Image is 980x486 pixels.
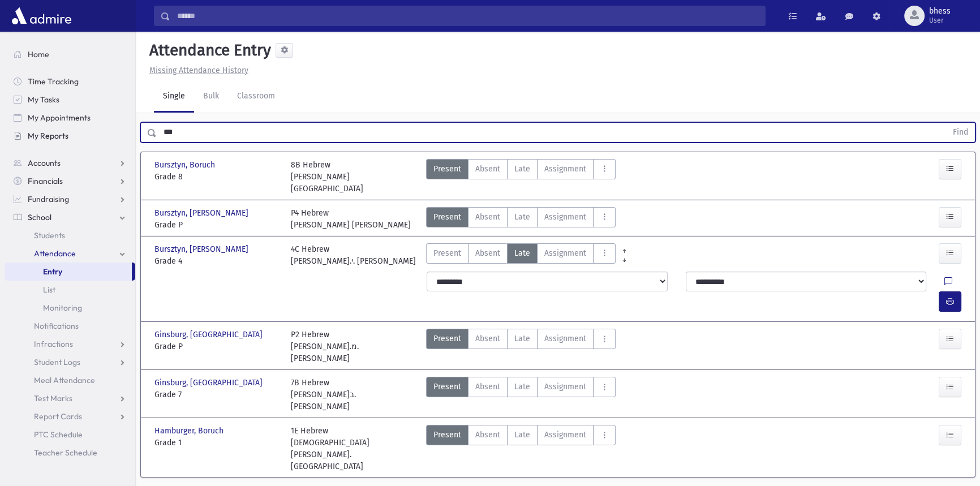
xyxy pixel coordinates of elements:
div: AttTypes [426,329,616,364]
img: AdmirePro [9,5,74,27]
span: Late [514,333,530,345]
span: Infractions [34,339,73,349]
a: Financials [5,172,135,190]
span: Bursztyn, Boruch [154,159,217,171]
a: Attendance [5,244,135,263]
input: Search [170,6,765,26]
span: Absent [475,333,500,345]
span: Present [433,429,461,441]
span: Home [28,49,49,59]
div: AttTypes [426,377,616,412]
span: Time Tracking [28,76,79,87]
span: Attendance [34,248,76,259]
span: bhess [929,7,951,16]
span: Late [514,247,530,259]
div: 7B Hebrew [PERSON_NAME]ב. [PERSON_NAME] [291,377,416,412]
span: User [929,16,951,25]
a: School [5,208,135,226]
span: My Appointments [28,113,91,123]
span: My Tasks [28,94,59,105]
div: AttTypes [426,207,616,231]
button: Find [946,123,975,142]
div: 1E Hebrew [DEMOGRAPHIC_DATA][PERSON_NAME]. [GEOGRAPHIC_DATA] [291,425,416,472]
a: Single [154,81,194,113]
a: Student Logs [5,353,135,371]
span: Report Cards [34,411,82,422]
span: Present [433,211,461,223]
span: Entry [43,266,62,277]
a: Infractions [5,335,135,353]
a: Fundraising [5,190,135,208]
span: Grade P [154,219,280,231]
span: Meal Attendance [34,375,95,385]
span: Ginsburg, [GEOGRAPHIC_DATA] [154,377,265,389]
span: Late [514,381,530,393]
a: My Tasks [5,91,135,109]
span: Assignment [544,429,586,441]
span: Assignment [544,247,586,259]
a: Time Tracking [5,72,135,91]
span: Notifications [34,321,79,331]
span: Present [433,381,461,393]
span: Grade 4 [154,255,280,267]
span: Absent [475,381,500,393]
div: P2 Hebrew [PERSON_NAME].מ. [PERSON_NAME] [291,329,416,364]
a: My Appointments [5,109,135,127]
a: Notifications [5,317,135,335]
span: Late [514,429,530,441]
span: Grade 1 [154,437,280,449]
span: Bursztyn, [PERSON_NAME] [154,207,251,219]
div: 4C Hebrew [PERSON_NAME].י. [PERSON_NAME] [291,243,416,267]
div: P4 Hebrew [PERSON_NAME] [PERSON_NAME] [291,207,411,231]
span: Bursztyn, [PERSON_NAME] [154,243,251,255]
span: Assignment [544,163,586,175]
span: Financials [28,176,63,186]
a: Missing Attendance History [145,66,248,75]
div: 8B Hebrew [PERSON_NAME] [GEOGRAPHIC_DATA] [291,159,416,195]
span: Late [514,211,530,223]
a: Accounts [5,154,135,172]
a: Test Marks [5,389,135,407]
span: Test Marks [34,393,72,403]
span: Grade 8 [154,171,280,183]
span: Grade 7 [154,389,280,401]
h5: Attendance Entry [145,41,271,60]
a: My Reports [5,127,135,145]
span: Assignment [544,381,586,393]
a: PTC Schedule [5,425,135,444]
a: Monitoring [5,299,135,317]
span: Fundraising [28,194,69,204]
div: AttTypes [426,243,616,267]
span: Hamburger, Boruch [154,425,226,437]
span: Accounts [28,158,61,168]
span: Ginsburg, [GEOGRAPHIC_DATA] [154,329,265,341]
a: Home [5,45,135,63]
span: PTC Schedule [34,429,83,440]
a: List [5,281,135,299]
span: Assignment [544,211,586,223]
a: Bulk [194,81,228,113]
a: Teacher Schedule [5,444,135,462]
span: Late [514,163,530,175]
a: Meal Attendance [5,371,135,389]
span: Present [433,163,461,175]
span: List [43,285,55,295]
span: Grade P [154,341,280,352]
span: Present [433,333,461,345]
span: Assignment [544,333,586,345]
span: Students [34,230,65,240]
span: Monitoring [43,303,82,313]
span: Teacher Schedule [34,448,97,458]
span: Absent [475,163,500,175]
span: Absent [475,247,500,259]
span: My Reports [28,131,68,141]
span: Absent [475,429,500,441]
a: Classroom [228,81,284,113]
div: AttTypes [426,159,616,195]
span: Student Logs [34,357,80,367]
span: Absent [475,211,500,223]
a: Report Cards [5,407,135,425]
u: Missing Attendance History [149,66,248,75]
a: Students [5,226,135,244]
span: Present [433,247,461,259]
